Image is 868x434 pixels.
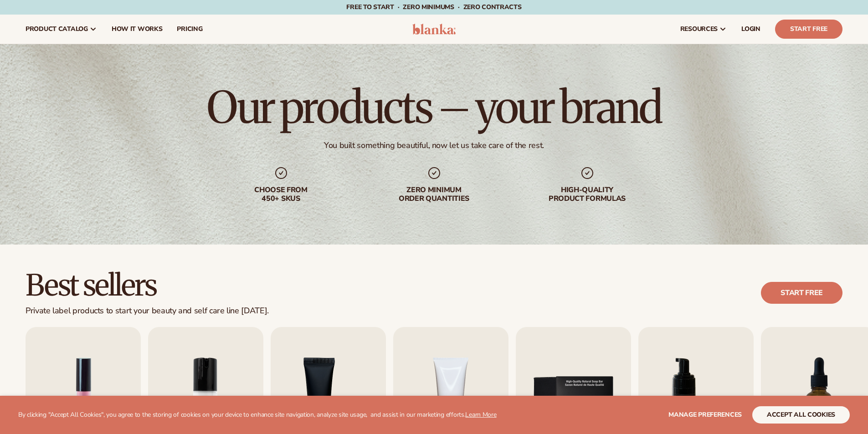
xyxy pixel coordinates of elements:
button: Manage preferences [668,406,742,424]
span: resources [680,26,718,33]
span: pricing [177,26,202,33]
div: You built something beautiful, now let us take care of the rest. [324,140,544,151]
div: Private label products to start your beauty and self care line [DATE]. [26,306,269,316]
a: Start Free [775,20,842,39]
h1: Our products – your brand [207,86,661,129]
button: accept all cookies [752,406,850,424]
span: Manage preferences [668,410,742,419]
a: Start free [761,282,842,304]
span: LOGIN [741,26,760,33]
span: Free to start · ZERO minimums · ZERO contracts [346,3,521,11]
h2: Best sellers [26,270,269,301]
a: pricing [169,15,210,44]
span: product catalog [26,26,88,33]
div: Zero minimum order quantities [376,186,493,203]
p: By clicking "Accept All Cookies", you agree to the storing of cookies on your device to enhance s... [18,411,497,419]
a: resources [673,15,734,44]
div: High-quality product formulas [529,186,646,203]
img: logo [412,24,456,35]
span: How It Works [112,26,163,33]
a: Learn More [465,410,496,419]
a: How It Works [104,15,170,44]
div: Choose from 450+ Skus [223,186,339,203]
a: LOGIN [734,15,768,44]
a: product catalog [18,15,104,44]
